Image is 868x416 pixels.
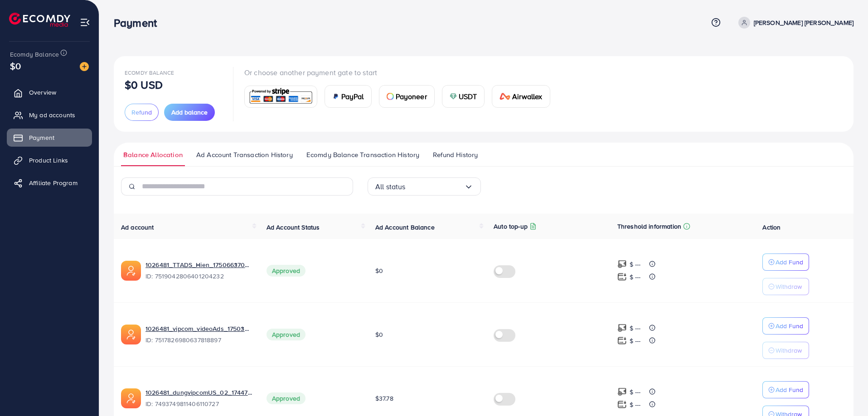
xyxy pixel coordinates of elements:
[617,272,627,282] img: top-up amount
[244,67,558,78] p: Or choose another payment gate to start
[171,108,208,117] span: Add balance
[617,400,627,409] img: top-up amount
[145,335,252,344] span: ID: 7517826980637818897
[121,261,141,281] img: ic-ads-acc.e4c84228.svg
[29,178,78,187] span: Affiliate Program
[754,17,853,28] p: [PERSON_NAME] [PERSON_NAME]
[7,151,92,169] a: Product Links
[131,108,152,117] span: Refund
[332,93,339,100] img: card
[492,85,550,108] a: cardAirwallex
[450,93,457,100] img: card
[196,150,293,160] span: Ad Account Transaction History
[762,342,809,359] button: Withdraw
[125,104,159,121] button: Refund
[630,272,641,282] p: $ ---
[829,375,861,409] iframe: Chat
[735,17,853,29] a: [PERSON_NAME] [PERSON_NAME]
[494,221,528,232] p: Auto top-up
[145,399,252,408] span: ID: 7493749811406110727
[776,345,802,356] p: Withdraw
[267,265,305,277] span: Approved
[617,259,627,269] img: top-up amount
[630,399,641,410] p: $ ---
[121,223,154,232] span: Ad account
[29,110,75,120] span: My ad accounts
[306,150,419,160] span: Ecomdy Balance Transaction History
[341,91,364,102] span: PayPal
[375,266,383,275] span: $0
[617,323,627,333] img: top-up amount
[368,177,481,196] div: Search for option
[630,335,641,346] p: $ ---
[125,69,174,77] span: Ecomdy Balance
[617,221,681,232] p: Threshold information
[375,223,435,232] span: Ad Account Balance
[145,260,252,281] div: <span class='underline'>1026481_TTADS_Hien_1750663705167</span></br>7519042806401204232
[499,93,510,100] img: card
[125,79,163,90] p: $0 USD
[244,86,317,108] a: card
[406,180,464,194] input: Search for option
[762,317,809,335] button: Add Fund
[7,83,92,101] a: Overview
[512,91,542,102] span: Airwallex
[267,392,305,404] span: Approved
[325,85,372,108] a: cardPayPal
[10,59,21,72] span: $0
[396,91,427,102] span: Payoneer
[145,324,252,345] div: <span class='underline'>1026481_vipcom_videoAds_1750380509111</span></br>7517826980637818897
[145,272,252,281] span: ID: 7519042806401204232
[630,259,641,270] p: $ ---
[617,336,627,345] img: top-up amount
[29,133,54,142] span: Payment
[762,381,809,398] button: Add Fund
[776,257,803,268] p: Add Fund
[121,388,141,408] img: ic-ads-acc.e4c84228.svg
[7,174,92,192] a: Affiliate Program
[630,387,641,397] p: $ ---
[7,129,92,147] a: Payment
[80,17,90,28] img: menu
[459,91,477,102] span: USDT
[10,50,59,59] span: Ecomdy Balance
[630,323,641,334] p: $ ---
[29,88,56,97] span: Overview
[375,394,393,403] span: $37.78
[617,387,627,397] img: top-up amount
[267,223,320,232] span: Ad Account Status
[776,320,803,331] p: Add Fund
[375,330,383,339] span: $0
[267,329,305,340] span: Approved
[762,223,781,232] span: Action
[442,85,485,108] a: cardUSDT
[375,180,406,194] span: All status
[145,388,252,409] div: <span class='underline'>1026481_dungvipcomUS_02_1744774713900</span></br>7493749811406110727
[433,150,478,160] span: Refund History
[776,281,802,292] p: Withdraw
[9,13,70,27] img: logo
[114,16,164,29] h3: Payment
[247,87,314,106] img: card
[379,85,435,108] a: cardPayoneer
[7,106,92,124] a: My ad accounts
[164,104,215,121] button: Add balance
[762,253,809,271] button: Add Fund
[121,325,141,344] img: ic-ads-acc.e4c84228.svg
[145,260,252,269] a: 1026481_TTADS_Hien_1750663705167
[29,156,68,165] span: Product Links
[145,388,252,397] a: 1026481_dungvipcomUS_02_1744774713900
[80,62,89,71] img: image
[123,150,183,160] span: Balance Allocation
[387,93,394,100] img: card
[776,384,803,395] p: Add Fund
[762,278,809,295] button: Withdraw
[145,324,252,333] a: 1026481_vipcom_videoAds_1750380509111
